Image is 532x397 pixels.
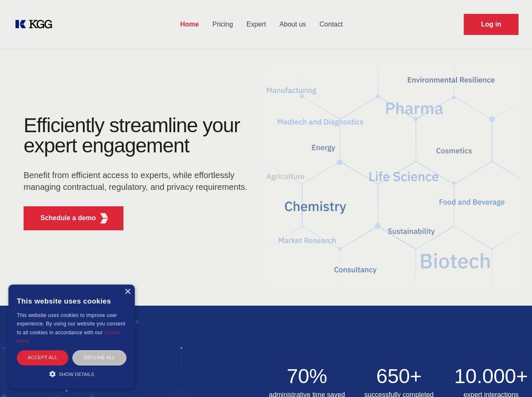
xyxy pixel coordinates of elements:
img: KGG Fifth Element RED [266,55,522,297]
p: Benefit from efficient access to experts, while effortlessly managing contractual, regulatory, an... [24,169,253,193]
span: Show details [59,372,94,377]
div: Close [124,289,131,295]
h1: Efficiently streamline your expert engagement [24,115,253,156]
a: Home [174,13,206,35]
div: Decline all [72,350,126,365]
a: KOL Knowledge Platform: Talk to Key External Experts (KEE) [13,18,59,31]
div: This website uses cookies [17,291,126,311]
h2: 650+ [358,366,440,386]
a: Contact [313,13,350,35]
button: Schedule a demoKGG Fifth Element RED [24,206,123,230]
div: Accept all [17,350,68,365]
a: Pricing [206,13,240,35]
div: Show details [17,370,126,378]
h2: 70% [266,366,348,386]
a: About us [273,13,313,35]
a: Expert [240,13,273,35]
a: Cookie Policy [17,330,120,344]
img: KGG Fifth Element RED [99,213,110,224]
p: Schedule a demo [40,213,96,223]
a: Request Demo [464,14,519,35]
span: This website uses cookies to improve user experience. By using our website you consent to all coo... [17,312,125,336]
